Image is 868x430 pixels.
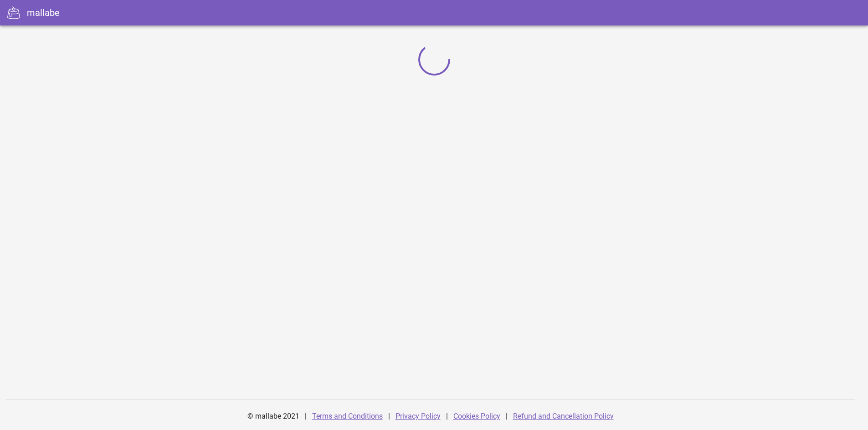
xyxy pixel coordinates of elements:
a: Privacy Policy [395,412,441,420]
div: © mallabe 2021 [242,405,305,427]
div: | [446,405,448,427]
div: | [388,405,390,427]
a: Refund and Cancellation Policy [513,412,614,420]
a: Cookies Policy [453,412,500,420]
a: Terms and Conditions [312,412,383,420]
div: | [305,405,307,427]
div: | [506,405,508,427]
div: mallabe [27,6,60,20]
